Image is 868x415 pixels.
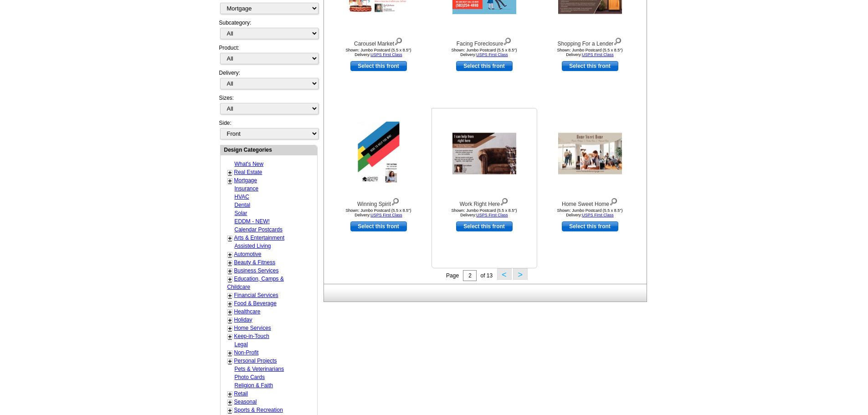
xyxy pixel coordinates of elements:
[370,213,402,217] a: USPS First Class
[219,19,318,44] div: Subcategory:
[540,208,640,217] div: Shown: Jumbo Postcard (5.5 x 8.5") Delivery:
[370,52,402,57] a: USPS First Class
[228,399,232,406] a: +
[358,122,399,185] img: Winning Spirit
[562,61,618,71] a: use this design
[234,292,278,298] a: Financial Services
[582,52,614,57] a: USPS First Class
[228,333,232,340] a: +
[235,194,249,200] a: HVAC
[234,390,248,397] a: Retail
[476,52,508,57] a: USPS First Class
[234,399,257,405] a: Seasonal
[228,407,232,414] a: +
[234,358,277,364] a: Personal Projects
[234,407,283,413] a: Sports & Recreation
[394,36,403,46] img: view design details
[234,251,262,257] a: Automotive
[234,325,271,331] a: Home Services
[234,259,276,266] a: Beauty & Fitness
[456,221,513,231] a: use this design
[235,218,270,225] a: EDDM - NEW!
[234,300,277,307] a: Food & Beverage
[228,235,232,242] a: +
[613,36,622,46] img: view design details
[228,251,232,258] a: +
[391,196,400,206] img: view design details
[228,349,232,357] a: +
[456,61,513,71] a: use this design
[434,196,534,208] div: Work Right Here
[234,333,269,339] a: Keep-in-Touch
[234,177,257,184] a: Mortgage
[582,213,614,217] a: USPS First Class
[235,226,282,233] a: Calendar Postcards
[228,308,232,316] a: +
[235,243,271,249] a: Assisted Living
[235,210,247,216] a: Solar
[235,341,248,348] a: Legal
[234,235,285,241] a: Arts & Entertainment
[235,161,264,167] a: What's New
[228,325,232,332] a: +
[228,169,232,176] a: +
[540,196,640,208] div: Home Sweet Home
[228,358,232,365] a: +
[235,202,251,208] a: Dental
[558,133,622,174] img: Home Sweet Home
[235,382,273,389] a: Religion & Faith
[228,276,232,283] a: +
[234,349,259,356] a: Non-Profit
[329,208,429,217] div: Shown: Jumbo Postcard (5.5 x 8.5") Delivery:
[221,145,317,154] div: Design Categories
[234,317,252,323] a: Holiday
[227,276,284,290] a: Education, Camps & Childcare
[350,61,407,71] a: use this design
[686,203,868,415] iframe: LiveChat chat widget
[503,36,512,46] img: view design details
[219,94,318,119] div: Sizes:
[234,267,279,274] a: Business Services
[219,44,318,69] div: Product:
[228,292,232,299] a: +
[329,196,429,208] div: Winning Spirit
[500,196,508,206] img: view design details
[513,268,528,280] button: >
[235,185,259,192] a: Insurance
[235,366,284,372] a: Pets & Veterinarians
[329,36,429,48] div: Carousel Market
[540,36,640,48] div: Shopping For a Lender
[452,133,516,174] img: Work Right Here
[434,36,534,48] div: Facing Foreclosure
[540,48,640,57] div: Shown: Jumbo Postcard (5.5 x 8.5") Delivery:
[228,390,232,398] a: +
[480,272,493,279] span: of 13
[219,119,318,140] div: Side:
[446,272,459,279] span: Page
[228,317,232,324] a: +
[562,221,618,231] a: use this design
[235,374,265,380] a: Photo Cards
[434,48,534,57] div: Shown: Jumbo Postcard (5.5 x 8.5") Delivery:
[228,177,232,184] a: +
[228,300,232,307] a: +
[329,48,429,57] div: Shown: Jumbo Postcard (5.5 x 8.5") Delivery:
[497,268,512,280] button: <
[234,308,261,315] a: Healthcare
[228,267,232,275] a: +
[476,213,508,217] a: USPS First Class
[350,221,407,231] a: use this design
[219,69,318,94] div: Delivery:
[228,259,232,266] a: +
[434,208,534,217] div: Shown: Jumbo Postcard (5.5 x 8.5") Delivery:
[609,196,618,206] img: view design details
[234,169,262,175] a: Real Estate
